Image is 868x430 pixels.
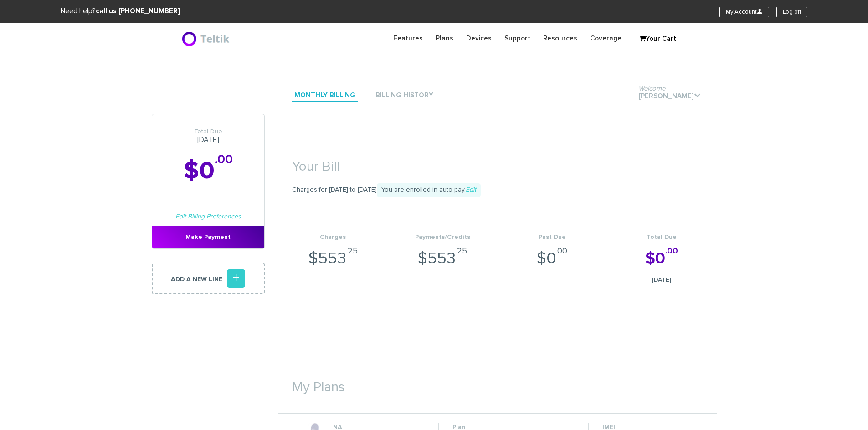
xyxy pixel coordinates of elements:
[215,153,233,166] sup: .00
[152,263,265,294] a: Add a new line+
[460,30,498,47] a: Devices
[757,8,763,14] i: U
[556,247,567,255] sup: .00
[278,366,717,400] h1: My Plans
[607,234,717,241] h4: Total Due
[61,8,180,15] span: Need help?
[607,211,717,294] li: $0
[719,7,769,17] a: My AccountU
[181,30,232,48] img: BriteX
[346,247,358,255] sup: .25
[278,211,388,294] li: $553
[498,234,607,241] h4: Past Due
[175,213,241,220] a: Edit Billing Preferences
[152,158,264,185] h2: $0
[429,30,460,47] a: Plans
[694,92,701,99] i: .
[152,128,264,136] span: Total Due
[278,146,717,179] h1: Your Bill
[636,91,703,103] a: Welcome[PERSON_NAME].
[584,30,628,47] a: Coverage
[152,226,264,248] a: Make Payment
[227,269,245,288] i: +
[466,187,476,193] a: Edit
[377,183,481,197] span: You are enrolled in auto-pay.
[498,30,537,47] a: Support
[278,183,717,197] p: Charges for [DATE] to [DATE]
[278,234,388,241] h4: Charges
[635,32,680,46] a: Your Cart
[665,247,678,255] sup: .00
[292,90,358,102] a: Monthly Billing
[96,8,180,15] strong: call us [PHONE_NUMBER]
[498,211,607,294] li: $0
[388,234,498,241] h4: Payments/Credits
[373,90,436,102] a: Billing History
[387,30,429,47] a: Features
[638,85,665,92] span: Welcome
[607,275,717,284] span: [DATE]
[537,30,584,47] a: Resources
[776,7,807,17] a: Log off
[388,211,498,294] li: $553
[152,128,264,144] h3: [DATE]
[456,247,467,255] sup: .25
